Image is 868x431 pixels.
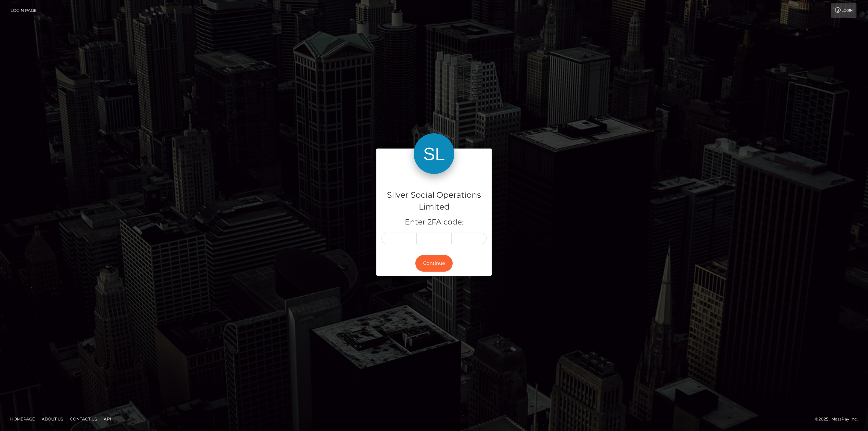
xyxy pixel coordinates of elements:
a: Homepage [7,414,38,424]
a: API [101,414,114,424]
img: Silver Social Operations Limited [414,133,454,174]
a: Contact Us [67,414,100,424]
a: Login [831,3,856,18]
h4: Silver Social Operations Limited [381,189,487,213]
a: Login Page [11,3,37,18]
div: © 2025 , MassPay Inc. [815,415,863,423]
a: About Us [39,414,66,424]
button: Continue [415,255,453,272]
h5: Enter 2FA code: [381,217,487,228]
